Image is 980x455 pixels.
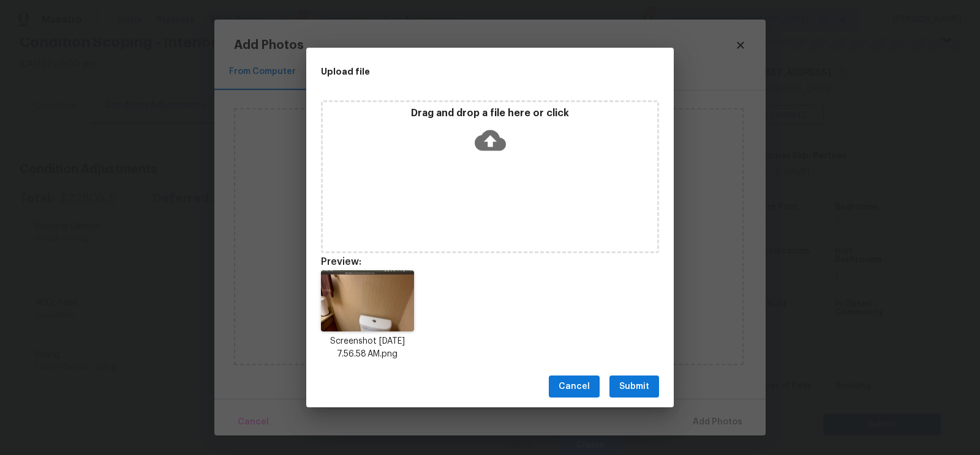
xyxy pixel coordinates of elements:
[559,379,590,394] span: Cancel
[321,270,414,331] img: B6VBtN43aVUlAAAAAElFTkSuQmCC
[321,335,414,361] p: Screenshot [DATE] 7.56.58 AM.png
[323,107,657,120] p: Drag and drop a file here or click
[619,379,649,394] span: Submit
[549,375,600,398] button: Cancel
[609,375,659,398] button: Submit
[321,65,604,78] h2: Upload file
